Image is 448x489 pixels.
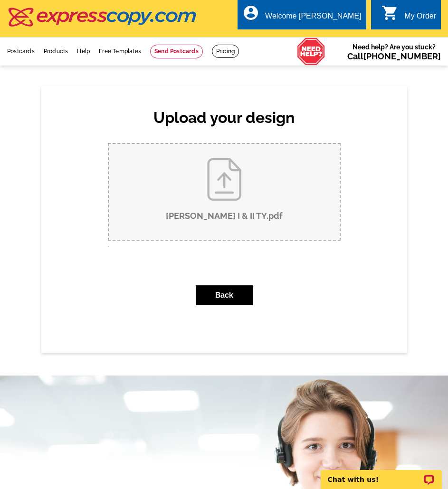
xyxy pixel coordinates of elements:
div: My Order [404,12,436,25]
a: Help [77,48,90,55]
span: Need help? Are you stuck? [347,42,441,61]
div: Welcome [PERSON_NAME] [265,12,361,25]
h2: Upload your design [98,109,350,127]
a: Postcards [7,48,35,55]
a: Products [44,48,68,55]
p: . [108,241,341,249]
button: Back [196,285,253,305]
a: [PHONE_NUMBER] [363,51,441,61]
img: help [297,38,325,66]
i: account_circle [242,4,259,21]
span: Call [347,51,441,61]
a: Free Templates [99,48,141,55]
iframe: LiveChat chat widget [315,459,448,489]
a: shopping_cart My Order [381,10,436,22]
i: shopping_cart [381,4,399,21]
